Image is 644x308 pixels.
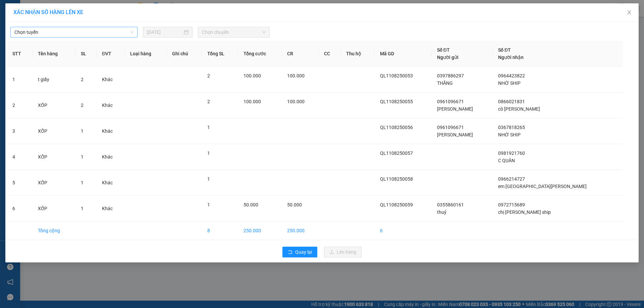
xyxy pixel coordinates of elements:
td: 250.000 [238,222,282,240]
th: Tổng cước [238,41,282,67]
td: XỐP [33,93,75,118]
span: Số ĐT [498,47,511,53]
span: Người gửi [437,55,459,60]
span: [PERSON_NAME] [437,106,473,112]
th: ĐVT [97,41,125,67]
span: 0355860161 [437,202,464,207]
td: t giấy [33,67,75,93]
td: XỐP [33,196,75,222]
span: 0961096671 [437,99,464,104]
span: thuỷ [437,209,446,215]
span: rollback [288,250,292,255]
span: 50.000 [287,202,302,207]
td: Khác [97,93,125,118]
span: QL1108250055 [380,99,413,104]
span: 100.000 [287,73,305,78]
span: 0961096671 [437,125,464,130]
span: Quay lại [295,248,312,256]
span: NHỜ SHIP [498,80,521,86]
span: 0866021831 [498,99,525,104]
input: 11/08/2025 [147,28,182,36]
td: Khác [97,67,125,93]
button: rollbackQuay lại [282,247,317,257]
span: 0972715689 [498,202,525,207]
th: Mã GD [375,41,432,67]
span: 0981921760 [498,150,525,156]
span: close [627,10,632,15]
span: chị [PERSON_NAME] ship [498,209,551,215]
span: 2 [207,99,210,104]
span: 1 [81,154,84,160]
span: XÁC NHẬN SỐ HÀNG LÊN XE [13,9,83,15]
td: 250.000 [282,222,319,240]
span: Người nhận [498,55,524,60]
td: XỐP [33,144,75,170]
th: STT [7,41,33,67]
td: Khác [97,196,125,222]
td: 4 [7,144,33,170]
span: 100.000 [287,99,305,104]
span: 1 [81,180,84,185]
span: C QUÂN [498,158,515,163]
td: 2 [7,93,33,118]
span: QL1108250058 [380,176,413,182]
span: 1 [207,125,210,130]
span: 2 [81,103,84,108]
span: 0964423822 [498,73,525,78]
td: 6 [375,222,432,240]
td: Khác [97,144,125,170]
span: [PERSON_NAME] [437,132,473,137]
span: 100.000 [244,99,261,104]
span: 0397886297 [437,73,464,78]
span: Số ĐT [437,47,450,53]
span: QL1108250053 [380,73,413,78]
td: 8 [202,222,238,240]
td: XỐP [33,170,75,196]
span: 1 [81,128,84,134]
button: Close [620,3,639,22]
span: 2 [81,77,84,82]
span: NHỜ SHIP [498,132,521,137]
span: Chọn tuyến [14,27,133,37]
td: 6 [7,196,33,222]
span: Chọn chuyến [202,27,266,37]
td: 5 [7,170,33,196]
span: QL1108250059 [380,202,413,207]
td: Khác [97,170,125,196]
span: 50.000 [244,202,258,207]
span: 0966214727 [498,176,525,182]
span: 1 [207,202,210,207]
td: Tổng cộng [33,222,75,240]
td: 3 [7,118,33,144]
th: CR [282,41,319,67]
span: 1 [207,176,210,182]
span: 1 [207,150,210,156]
span: THĂNG [437,80,453,86]
th: Tổng SL [202,41,238,67]
th: Ghi chú [167,41,202,67]
th: Loại hàng [125,41,167,67]
button: uploadLên hàng [324,247,362,257]
th: Thu hộ [341,41,375,67]
span: 1 [81,206,84,211]
span: QL1108250056 [380,125,413,130]
span: cô [PERSON_NAME] [498,106,540,112]
span: QL1108250057 [380,150,413,156]
th: CC [319,41,341,67]
th: Tên hàng [33,41,75,67]
span: 0367818265 [498,125,525,130]
td: XỐP [33,118,75,144]
span: 100.000 [244,73,261,78]
span: em [GEOGRAPHIC_DATA][PERSON_NAME] [498,184,587,189]
th: SL [75,41,97,67]
td: Khác [97,118,125,144]
span: 2 [207,73,210,78]
td: 1 [7,67,33,93]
